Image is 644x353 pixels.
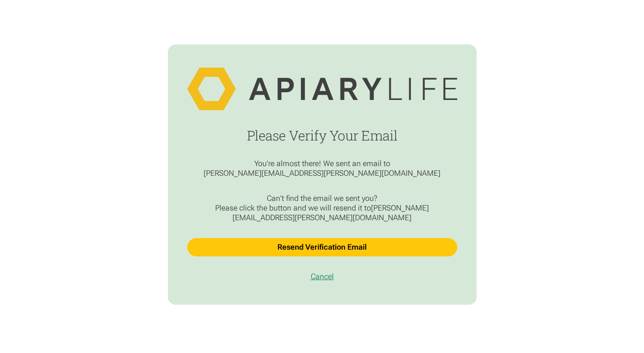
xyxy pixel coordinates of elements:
[187,128,457,143] h1: Please Verify Your Email
[311,268,334,285] a: Cancel
[187,238,457,256] button: Resend Verification Email
[187,159,457,178] div: You're almost there! We sent an email to
[187,194,457,223] div: Can't find the email we sent you? Please click the button and we will resend it to
[204,169,440,178] span: [PERSON_NAME][EMAIL_ADDRESS][PERSON_NAME][DOMAIN_NAME]
[233,203,429,222] span: [PERSON_NAME][EMAIL_ADDRESS][PERSON_NAME][DOMAIN_NAME]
